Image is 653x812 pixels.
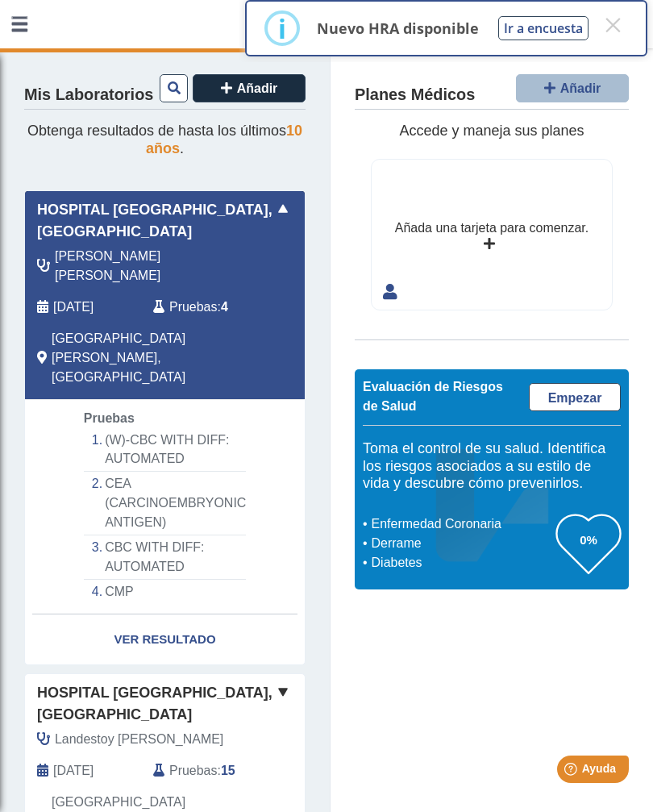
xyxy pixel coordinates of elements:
[169,298,217,317] span: Pruebas
[141,298,257,317] div: :
[367,534,556,553] li: Derrame
[37,199,273,243] span: Hospital [GEOGRAPHIC_DATA], [GEOGRAPHIC_DATA]
[53,761,94,781] span: 2025-08-09
[24,85,153,105] h4: Mis Laboratorios
[367,514,556,534] li: Enfermedad Coronaria
[53,298,94,317] span: 2025-09-03
[52,329,245,387] span: San Juan, PR
[221,300,228,314] b: 4
[84,580,246,604] li: CMP
[395,219,589,238] div: Añada una tarjeta para comenzar.
[556,530,621,550] h3: 0%
[548,391,602,405] span: Empezar
[25,614,305,665] a: Ver Resultado
[84,535,246,580] li: CBC WITH DIFF: AUTOMATED
[55,247,245,285] span: Garcia Ortiz, Rebecca
[55,730,223,749] span: Landestoy Zapata, Luis
[37,682,273,726] span: Hospital [GEOGRAPHIC_DATA], [GEOGRAPHIC_DATA]
[27,123,302,156] span: Obtenga resultados de hasta los últimos .
[169,761,217,781] span: Pruebas
[510,749,635,794] iframe: Help widget launcher
[363,380,503,413] span: Evaluación de Riesgos de Salud
[193,74,306,102] button: Añadir
[399,123,584,139] span: Accede y maneja sus planes
[498,16,589,40] button: Ir a encuesta
[237,81,278,95] span: Añadir
[598,10,627,40] button: Close this dialog
[317,19,479,38] p: Nuevo HRA disponible
[84,411,135,425] span: Pruebas
[146,123,302,156] span: 10 años
[84,472,246,535] li: CEA (CARCINOEMBRYONIC ANTIGEN)
[141,761,257,781] div: :
[363,440,621,493] h5: Toma el control de su salud. Identifica los riesgos asociados a su estilo de vida y descubre cómo...
[355,85,475,105] h4: Planes Médicos
[529,383,621,411] a: Empezar
[84,428,246,473] li: (W)-CBC WITH DIFF: AUTOMATED
[367,553,556,573] li: Diabetes
[278,14,286,43] div: i
[516,74,629,102] button: Añadir
[221,764,235,777] b: 15
[560,81,601,95] span: Añadir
